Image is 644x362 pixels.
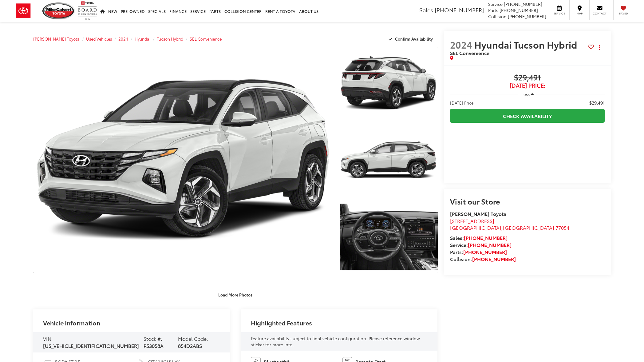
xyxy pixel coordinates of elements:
[450,234,508,241] strong: Sales:
[617,11,630,15] span: Saved
[599,45,600,50] span: dropdown dots
[86,36,112,42] a: Used Vehicles
[488,7,498,13] span: Parts
[518,89,537,100] button: Less
[450,210,506,217] strong: [PERSON_NAME] Toyota
[435,6,484,14] span: [PHONE_NUMBER]
[450,129,605,175] iframe: Finance Tool
[450,73,605,82] span: $29,491
[43,335,53,342] span: VIN:
[450,241,512,248] strong: Service:
[43,342,139,349] span: [US_VEHICLE_IDENTIFICATION_NUMBER]
[503,224,554,231] span: [GEOGRAPHIC_DATA]
[468,241,512,248] a: [PHONE_NUMBER]
[385,34,438,44] button: Confirm Availability
[251,335,420,348] span: Feature availability subject to final vehicle configuration. Please reference window sticker for ...
[450,224,569,231] span: ,
[178,342,202,349] span: 854D2ABS
[464,234,508,241] a: [PHONE_NUMBER]
[474,38,579,51] span: Hyundai Tucson Hybrid
[508,13,546,19] span: [PHONE_NUMBER]
[30,45,336,275] img: 2024 Hyundai Tucson Hybrid SEL Convenience
[450,49,489,56] span: SEL Convenience
[450,217,494,224] span: [STREET_ADDRESS]
[504,1,542,7] span: [PHONE_NUMBER]
[339,46,439,121] img: 2024 Hyundai Tucson Hybrid SEL Convenience
[594,42,605,53] button: Actions
[340,123,437,197] a: Expand Photo 2
[339,122,439,197] img: 2024 Hyundai Tucson Hybrid SEL Convenience
[450,197,605,205] h2: Visit our Store
[488,1,503,7] span: Service
[419,6,433,14] span: Sales
[178,335,208,342] span: Model Code:
[42,2,75,19] img: Mike Calvert Toyota
[395,36,433,42] span: Confirm Availability
[33,36,80,42] a: [PERSON_NAME] Toyota
[450,82,605,89] span: [DATE] Price:
[450,100,475,106] span: [DATE] Price:
[450,255,516,262] strong: Collision:
[555,224,569,231] span: 77054
[340,46,437,120] a: Expand Photo 1
[118,36,128,42] a: 2024
[43,319,100,326] h2: Vehicle Information
[521,91,530,97] span: Less
[157,36,183,42] a: Tucson Hybrid
[450,224,501,231] span: [GEOGRAPHIC_DATA]
[135,36,150,42] a: Hyundai
[450,109,605,123] a: Check Availability
[450,248,507,255] strong: Parts:
[339,199,439,274] img: 2024 Hyundai Tucson Hybrid SEL Convenience
[33,46,333,273] a: Expand Photo 0
[450,38,472,51] span: 2024
[472,255,516,262] a: [PHONE_NUMBER]
[488,13,507,19] span: Collision
[144,342,164,349] span: P53058A
[552,11,566,15] span: Service
[500,7,538,13] span: [PHONE_NUMBER]
[251,319,312,326] h2: Highlighted Features
[589,100,605,106] span: $29,491
[340,200,437,274] a: Expand Photo 3
[214,289,257,300] button: Load More Photos
[463,248,507,255] a: [PHONE_NUMBER]
[450,217,569,231] a: [STREET_ADDRESS] [GEOGRAPHIC_DATA],[GEOGRAPHIC_DATA] 77054
[593,11,606,15] span: Contact
[573,11,586,15] span: Map
[144,335,162,342] span: Stock #:
[190,36,222,42] a: SEL Convenience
